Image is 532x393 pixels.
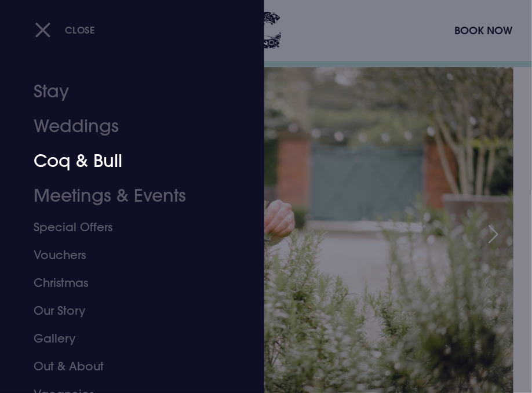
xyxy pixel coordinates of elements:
[34,352,217,380] a: Out & About
[65,24,95,36] span: Close
[35,18,95,42] button: Close
[34,269,217,297] a: Christmas
[34,74,217,109] a: Stay
[34,325,217,352] a: Gallery
[34,179,217,213] a: Meetings & Events
[34,109,217,144] a: Weddings
[34,241,217,269] a: Vouchers
[34,213,217,241] a: Special Offers
[34,297,217,325] a: Our Story
[34,144,217,179] a: Coq & Bull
